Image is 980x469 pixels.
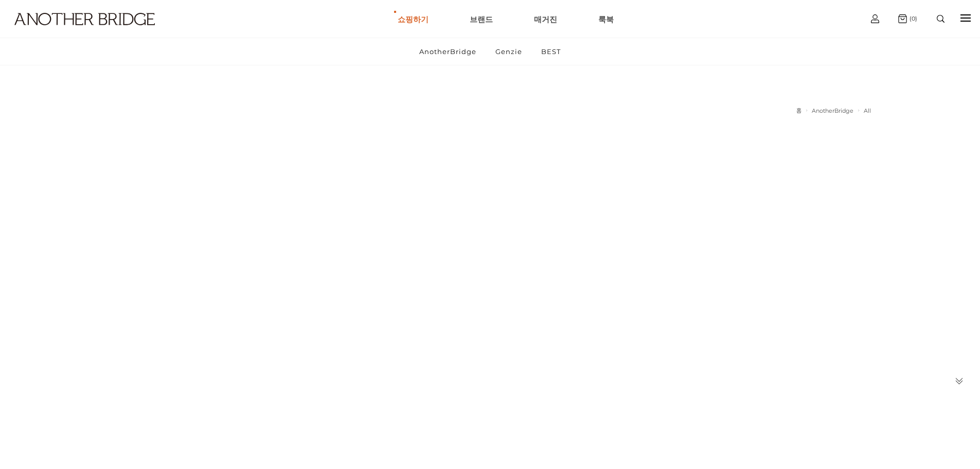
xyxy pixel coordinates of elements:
img: cart [871,14,879,23]
span: (0) [907,15,917,22]
img: cart [898,14,907,23]
a: 룩북 [598,1,614,38]
a: 홈 [796,107,801,114]
a: 브랜드 [470,1,493,38]
a: All [864,107,871,114]
img: search [937,15,945,23]
a: (0) [898,14,917,23]
a: AnotherBridge [411,38,485,65]
a: 매거진 [534,1,557,38]
a: logo [5,13,152,50]
a: BEST [532,38,569,65]
a: 쇼핑하기 [398,1,429,38]
img: logo [14,13,155,25]
a: AnotherBridge [812,107,853,114]
a: Genzie [487,38,531,65]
